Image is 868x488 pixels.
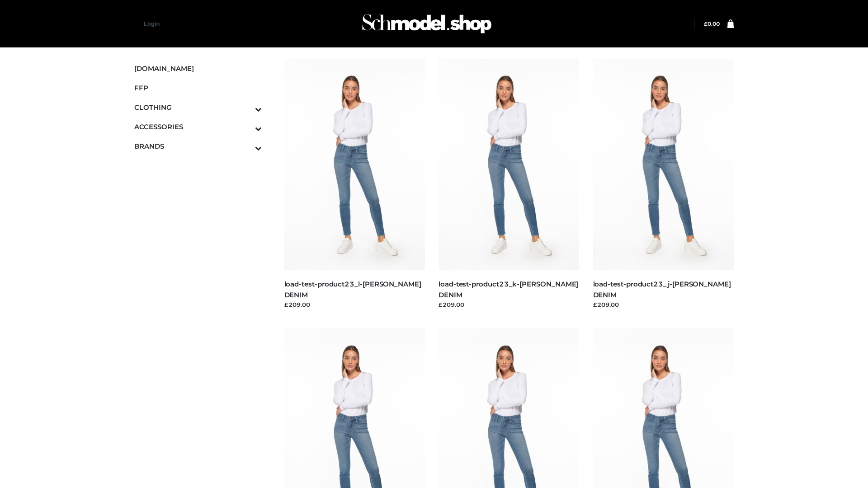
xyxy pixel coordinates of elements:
a: ACCESSORIESToggle Submenu [134,117,262,136]
span: [DOMAIN_NAME] [134,63,262,74]
span: FFP [134,83,262,93]
a: Login [144,20,160,27]
div: £209.00 [439,300,580,309]
a: load-test-product23_j-[PERSON_NAME] DENIM [593,280,731,299]
bdi: 0.00 [704,20,720,27]
button: Toggle Submenu [230,136,262,156]
a: [DOMAIN_NAME] [134,59,262,78]
span: £ [704,20,708,27]
span: ACCESSORIES [134,122,262,132]
span: BRANDS [134,141,262,151]
button: Toggle Submenu [230,117,262,136]
div: £209.00 [284,300,425,309]
a: CLOTHINGToggle Submenu [134,98,262,117]
img: Schmodel Admin 964 [359,6,495,42]
a: load-test-product23_l-[PERSON_NAME] DENIM [284,280,421,299]
a: £0.00 [704,20,720,27]
a: load-test-product23_k-[PERSON_NAME] DENIM [439,280,578,299]
button: Toggle Submenu [230,98,262,117]
a: FFP [134,78,262,98]
div: £209.00 [593,300,734,309]
span: CLOTHING [134,102,262,113]
a: BRANDSToggle Submenu [134,136,262,156]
